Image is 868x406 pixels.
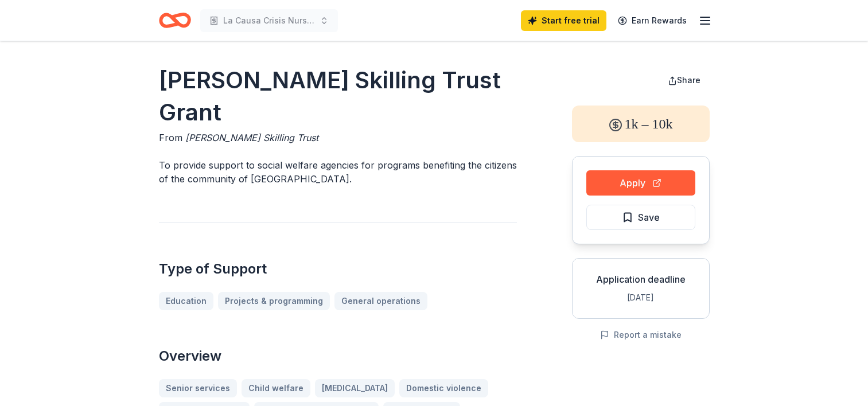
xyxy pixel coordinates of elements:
a: General operations [334,292,427,310]
a: Home [159,7,191,34]
h1: [PERSON_NAME] Skilling Trust Grant [159,64,517,128]
div: From [159,131,517,145]
h2: Type of Support [159,260,517,278]
div: 1k – 10k [572,106,710,142]
h2: Overview [159,347,517,365]
button: Report a mistake [600,328,682,342]
button: Share [659,69,710,92]
a: Projects & programming [218,292,330,310]
button: La Causa Crisis Nursery [200,9,338,32]
div: [DATE] [582,291,700,304]
span: Share [677,75,700,85]
a: Education [159,292,213,310]
span: [PERSON_NAME] Skilling Trust [185,132,318,143]
div: Application deadline [582,272,700,286]
button: Save [586,205,695,230]
span: La Causa Crisis Nursery [223,14,315,28]
button: Apply [586,170,695,196]
p: To provide support to social welfare agencies for programs benefiting the citizens of the communi... [159,158,517,186]
a: Earn Rewards [611,10,694,31]
span: Save [638,210,660,225]
a: Start free trial [521,10,606,31]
